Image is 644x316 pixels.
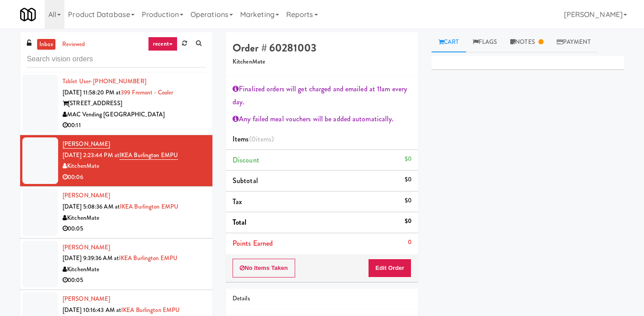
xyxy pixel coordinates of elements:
div: $0 [405,154,411,165]
button: No Items Taken [233,259,295,278]
a: Notes [504,32,550,52]
span: Tax [233,196,242,207]
span: Items [233,134,274,144]
div: KitchenMate [63,161,206,172]
span: (0 ) [249,134,274,144]
h5: KitchenMate [233,59,411,65]
span: [DATE] 2:23:44 PM at [63,151,119,159]
span: [DATE] 11:58:20 PM at [63,88,121,97]
div: $0 [405,174,411,185]
a: [PERSON_NAME] [63,191,110,200]
div: 00:11 [63,120,206,131]
a: IKEA Burlington EMPU [120,202,178,211]
li: [PERSON_NAME][DATE] 9:39:36 AM atIKEA Burlington EMPUKitchenMate00:05 [20,239,212,290]
span: [DATE] 5:08:36 AM at [63,202,120,211]
a: Cart [432,32,466,52]
span: Total [233,217,247,227]
div: Details [233,293,411,304]
li: Tablet User· [PHONE_NUMBER][DATE] 11:58:20 PM at399 Fremont - Cooler[STREET_ADDRESS]MAC Vending [... [20,73,212,135]
a: [PERSON_NAME] [63,295,110,303]
span: Points Earned [233,238,273,248]
div: 0 [408,237,411,248]
span: Discount [233,155,259,165]
a: [PERSON_NAME] [63,243,110,252]
div: KitchenMate [63,213,206,224]
div: $0 [405,195,411,206]
a: Tablet User· [PHONE_NUMBER] [63,77,146,85]
a: Payment [550,32,597,52]
a: Flags [466,32,504,52]
div: 00:06 [63,172,206,183]
div: MAC Vending [GEOGRAPHIC_DATA] [63,109,206,120]
a: IKEA Burlington EMPU [121,306,180,314]
a: IKEA Burlington EMPU [119,254,178,262]
div: Any failed meal vouchers will be added automatically. [233,112,411,126]
a: 399 Fremont - Cooler [121,88,173,97]
img: Micromart [20,7,36,22]
a: IKEA Burlington EMPU [119,151,178,160]
a: recent [148,37,178,51]
a: reviewed [60,39,88,50]
a: [PERSON_NAME] [63,140,110,149]
span: · [PHONE_NUMBER] [90,77,146,85]
div: 00:05 [63,275,206,286]
div: Finalized orders will get charged and emailed at 11am every day. [233,82,411,109]
span: [DATE] 10:16:43 AM at [63,306,121,314]
ng-pluralize: items [256,134,272,144]
input: Search vision orders [27,51,206,68]
div: $0 [405,216,411,227]
li: [PERSON_NAME][DATE] 2:23:44 PM atIKEA Burlington EMPUKitchenMate00:06 [20,135,212,187]
div: [STREET_ADDRESS] [63,98,206,109]
a: inbox [37,39,55,50]
div: KitchenMate [63,264,206,275]
h4: Order # 60281003 [233,42,411,54]
button: Edit Order [368,259,411,278]
li: [PERSON_NAME][DATE] 5:08:36 AM atIKEA Burlington EMPUKitchenMate00:05 [20,187,212,238]
span: [DATE] 9:39:36 AM at [63,254,119,262]
span: Subtotal [233,175,258,186]
div: 00:05 [63,223,206,235]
